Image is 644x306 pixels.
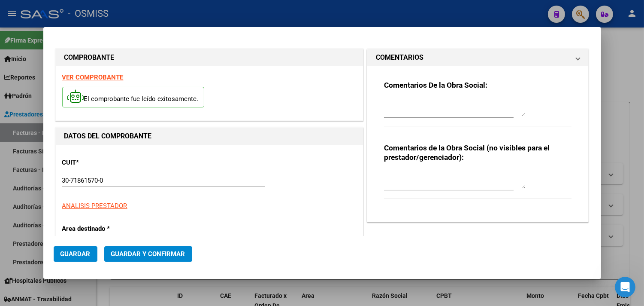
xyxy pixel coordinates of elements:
strong: Comentarios de la Obra Social (no visibles para el prestador/gerenciador): [384,144,550,162]
strong: DATOS DEL COMPROBANTE [64,132,152,140]
p: CUIT [62,158,151,168]
p: El comprobante fue leído exitosamente. [62,87,204,108]
p: Area destinado * [62,224,151,234]
div: COMENTARIOS [367,66,589,222]
span: Guardar [60,250,91,258]
strong: Comentarios De la Obra Social: [384,81,487,89]
mat-expansion-panel-header: COMENTARIOS [367,49,589,66]
button: Guardar [54,246,97,262]
strong: COMPROBANTE [64,53,115,61]
span: ANALISIS PRESTADOR [62,202,127,210]
iframe: Intercom live chat [615,277,635,297]
button: Guardar y Confirmar [104,246,192,262]
a: VER COMPROBANTE [62,73,124,81]
h1: COMENTARIOS [376,52,423,63]
span: Guardar y Confirmar [111,250,185,258]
